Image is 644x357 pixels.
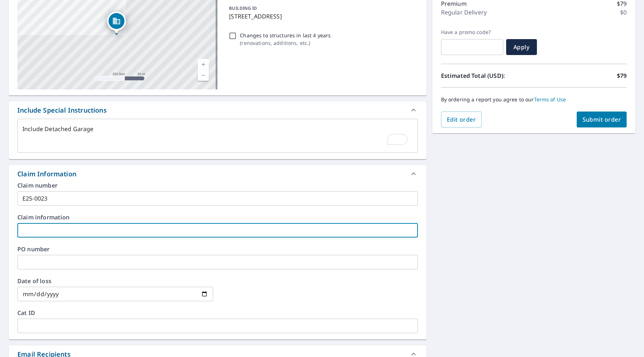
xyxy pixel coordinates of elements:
label: Claim information [17,214,418,220]
div: Include Special Instructions [17,105,107,115]
p: [STREET_ADDRESS] [229,12,415,21]
a: Terms of Use [534,96,566,103]
label: Claim number [17,182,418,188]
div: Claim Information [17,169,76,179]
button: Submit order [577,112,627,127]
label: Date of loss [17,278,213,284]
p: Regular Delivery [441,8,487,17]
p: BUILDING ID [229,5,257,11]
label: Have a promo code? [441,29,503,35]
button: Edit order [441,112,482,127]
label: PO number [17,246,418,252]
span: Edit order [447,115,476,123]
div: Dropped pin, building 1, Commercial property, 707 15th St Auburn, NE 68305 [107,12,126,34]
a: Current Level 17, Zoom Out [198,70,209,81]
div: Include Special Instructions [9,101,427,119]
textarea: To enrich screen reader interactions, please activate Accessibility in Grammarly extension settings [22,126,413,146]
p: By ordering a report you agree to our [441,96,627,103]
div: Claim Information [9,165,427,182]
span: Apply [512,43,531,51]
p: $79 [617,71,627,80]
p: Changes to structures in last 4 years [240,31,331,39]
p: Estimated Total (USD): [441,71,534,80]
button: Apply [506,39,537,55]
span: Submit order [582,115,621,123]
label: Cat ID [17,310,418,316]
p: $0 [620,8,627,17]
p: ( renovations, additions, etc. ) [240,39,331,47]
a: Current Level 17, Zoom In [198,59,209,70]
